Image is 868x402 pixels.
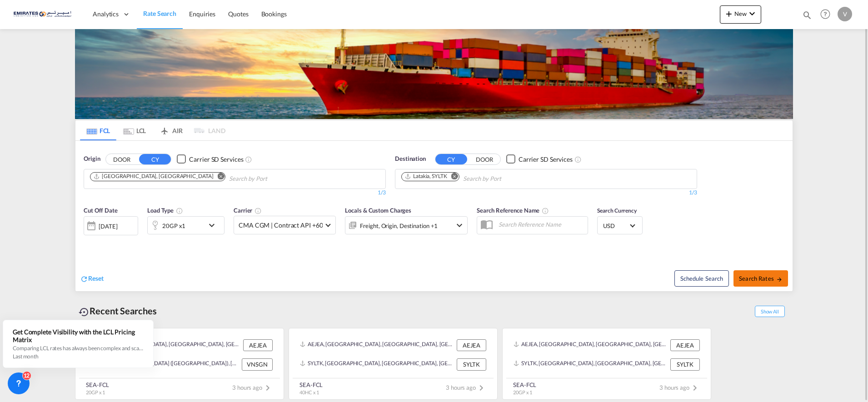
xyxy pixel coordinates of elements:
[802,10,812,24] div: icon-magnify
[818,6,838,23] div: Help
[229,172,315,186] input: Chips input.
[445,173,459,182] button: Remove
[514,339,668,351] div: AEJEA, Jebel Ali, United Arab Emirates, Middle East, Middle East
[84,234,90,247] md-datepicker: Select
[404,173,449,180] div: Press delete to remove this chip.
[189,155,243,164] div: Carrier SD Services
[395,154,426,164] span: Destination
[162,219,185,232] div: 20GP x1
[838,7,852,21] div: V
[106,154,138,164] button: DOOR
[232,384,273,391] span: 3 hours ago
[755,306,785,317] span: Show All
[89,169,319,186] md-chips-wrap: Chips container. Use arrow keys to select chips.
[574,156,582,163] md-icon: Unchecked: Search for CY (Container Yard) services for all selected carriers.Checked : Search for...
[80,120,116,140] md-tab-item: FCL
[75,141,793,291] div: OriginDOOR CY Checkbox No InkUnchecked: Search for CY (Container Yard) services for all selected ...
[86,389,105,395] span: 20GP x 1
[506,154,573,164] md-checkbox: Checkbox No Ink
[189,10,215,18] span: Enquiries
[116,120,153,140] md-tab-item: LCL
[289,328,498,400] recent-search-card: AEJEA, [GEOGRAPHIC_DATA], [GEOGRAPHIC_DATA], [GEOGRAPHIC_DATA], [GEOGRAPHIC_DATA] AEJEASYLTK, [GE...
[395,189,697,197] div: 1/3
[86,339,241,351] div: AEJEA, Jebel Ali, United Arab Emirates, Middle East, Middle East
[143,10,176,17] span: Rate Search
[84,154,100,164] span: Origin
[514,358,668,370] div: SYLTK, Latakia, Syrian Arab Republic, Levante, Middle East
[513,381,536,389] div: SEA-FCL
[88,274,104,282] span: Reset
[153,120,189,140] md-tab-item: AIR
[300,339,454,351] div: AEJEA, Jebel Ali, United Arab Emirates, Middle East, Middle East
[659,384,700,391] span: 3 hours ago
[79,307,90,318] md-icon: icon-backup-restore
[139,154,171,164] button: CY
[670,358,700,370] div: SYLTK
[404,173,447,180] div: Latakia, SYLTK
[454,220,465,231] md-icon: icon-chevron-down
[93,173,215,180] div: Press delete to remove this chip.
[602,219,638,232] md-select: Select Currency: $ USDUnited States Dollar
[86,358,239,370] div: VNSGN, Ho Chi Minh City (Saigon), Viet Nam, South East Asia, Asia Pacific
[93,173,213,180] div: Jebel Ali, AEJEA
[80,120,225,140] md-pagination-wrapper: Use the left and right arrow keys to navigate between tabs
[513,389,532,395] span: 20GP x 1
[446,384,487,391] span: 3 hours ago
[400,169,553,186] md-chips-wrap: Chips container. Use arrow keys to select chips.
[262,382,273,393] md-icon: icon-chevron-right
[75,328,284,400] recent-search-card: AEJEA, [GEOGRAPHIC_DATA], [GEOGRAPHIC_DATA], [GEOGRAPHIC_DATA], [GEOGRAPHIC_DATA] AEJEAVNSGN, [GE...
[300,358,454,370] div: SYLTK, Latakia, Syrian Arab Republic, Levante, Middle East
[519,155,573,164] div: Carrier SD Services
[84,207,118,214] span: Cut Off Date
[457,339,486,351] div: AEJEA
[84,189,386,197] div: 1/3
[674,270,729,287] button: Note: By default Schedule search will only considerorigin ports, destination ports and cut off da...
[476,382,487,393] md-icon: icon-chevron-right
[542,207,549,214] md-icon: Your search will be saved by the below given name
[75,301,160,321] div: Recent Searches
[739,275,783,282] span: Search Rates
[502,328,711,400] recent-search-card: AEJEA, [GEOGRAPHIC_DATA], [GEOGRAPHIC_DATA], [GEOGRAPHIC_DATA], [GEOGRAPHIC_DATA] AEJEASYLTK, [GE...
[723,8,734,19] md-icon: icon-plus 400-fg
[75,14,793,119] img: LCL+%26+FCL+BACKGROUND.png
[494,218,588,231] input: Search Reference Name
[747,8,758,19] md-icon: icon-chevron-down
[159,125,170,132] md-icon: icon-airplane
[597,207,637,214] span: Search Currency
[14,4,75,25] img: c67187802a5a11ec94275b5db69a26e6.png
[86,381,109,389] div: SEA-FCL
[261,10,287,18] span: Bookings
[670,339,700,351] div: AEJEA
[345,207,411,214] span: Locals & Custom Charges
[457,358,486,370] div: SYLTK
[93,10,119,19] span: Analytics
[723,10,758,17] span: New
[99,222,117,230] div: [DATE]
[254,207,262,214] md-icon: The selected Trucker/Carrierwill be displayed in the rate results If the rates are from another f...
[818,6,833,22] span: Help
[477,207,549,214] span: Search Reference Name
[239,221,323,230] span: CMA CGM | Contract API +60
[80,274,104,284] div: icon-refreshReset
[147,216,224,234] div: 20GP x1icon-chevron-down
[603,222,629,230] span: USD
[299,381,323,389] div: SEA-FCL
[80,275,88,283] md-icon: icon-refresh
[360,219,438,232] div: Freight Origin Destination Factory Stuffing
[733,270,788,287] button: Search Ratesicon-arrow-right
[435,154,467,164] button: CY
[720,5,761,24] button: icon-plus 400-fgNewicon-chevron-down
[245,156,252,163] md-icon: Unchecked: Search for CY (Container Yard) services for all selected carriers.Checked : Search for...
[299,389,319,395] span: 40HC x 1
[243,339,273,351] div: AEJEA
[234,207,262,214] span: Carrier
[469,154,500,164] button: DOOR
[228,10,248,18] span: Quotes
[211,173,225,182] button: Remove
[147,207,183,214] span: Load Type
[242,358,273,370] div: VNSGN
[84,216,138,235] div: [DATE]
[206,220,222,231] md-icon: icon-chevron-down
[689,382,700,393] md-icon: icon-chevron-right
